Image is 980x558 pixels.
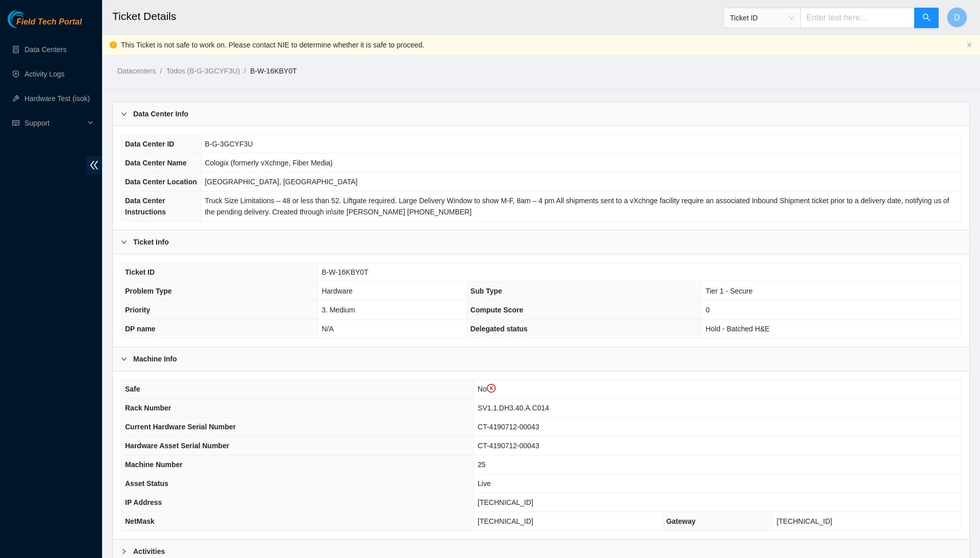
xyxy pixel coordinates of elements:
span: Machine Number [125,460,183,469]
div: Data Center Info [113,102,969,126]
button: close [966,42,972,48]
span: DP name [125,325,156,333]
span: B-G-3GCYF3U [205,140,253,148]
span: 0 [705,306,709,314]
a: Hardware Test (isok) [24,94,90,103]
span: right [121,356,127,362]
span: Data Center Name [125,159,187,167]
span: 3. Medium [322,306,355,314]
span: close [966,42,972,48]
span: right [121,239,127,245]
span: Data Center Instructions [125,197,166,216]
img: Akamai Technologies [8,10,52,28]
span: / [160,67,162,75]
span: Ticket ID [125,268,155,276]
span: double-left [86,156,102,175]
a: Datacenters [117,67,156,75]
span: [TECHNICAL_ID] [777,517,832,525]
span: right [121,111,127,117]
span: IP Address [125,498,162,506]
span: Live [478,479,491,488]
span: N/A [322,325,333,333]
span: Problem Type [125,287,172,295]
span: Data Center ID [125,140,174,148]
span: Truck Size Limitations – 48 or less than 52. Liftgate required. Large Delivery Window to show M-F... [205,197,949,216]
span: Rack Number [125,404,171,412]
span: / [244,67,246,75]
span: SV1.1.DH3.40.A.C014 [478,404,549,412]
span: Priority [125,306,150,314]
b: Data Center Info [133,108,188,119]
a: B-W-16KBY0T [250,67,297,75]
span: Asset Status [125,479,168,488]
span: Cologix (formerly vXchnge, Fiber Media) [205,159,333,167]
span: Ticket ID [730,10,794,26]
span: close-circle [487,384,496,393]
a: Data Centers [24,45,66,54]
span: CT-4190712-00043 [478,423,540,431]
span: Hardware Asset Serial Number [125,442,229,450]
span: [TECHNICAL_ID] [478,498,533,506]
span: Hardware [322,287,353,295]
button: search [914,8,939,28]
span: Current Hardware Serial Number [125,423,236,431]
button: D [947,7,967,28]
span: Tier 1 - Secure [705,287,752,295]
span: Field Tech Portal [16,17,82,27]
span: Sub Type [471,287,502,295]
div: Ticket Info [113,230,969,254]
b: Activities [133,546,165,557]
span: Data Center Location [125,178,197,186]
span: Gateway [666,517,696,525]
b: Machine Info [133,353,177,365]
span: read [12,119,19,127]
span: Support [24,113,85,133]
span: [GEOGRAPHIC_DATA], [GEOGRAPHIC_DATA] [205,178,357,186]
span: CT-4190712-00043 [478,442,540,450]
span: Hold - Batched H&E [705,325,769,333]
span: Safe [125,385,140,393]
span: Compute Score [471,306,523,314]
span: B-W-16KBY0T [322,268,369,276]
span: NetMask [125,517,155,525]
span: search [922,13,930,23]
span: D [954,11,960,24]
span: No [478,385,496,393]
a: Activity Logs [24,70,65,78]
span: 25 [478,460,486,469]
a: Akamai TechnologiesField Tech Portal [8,18,82,32]
span: [TECHNICAL_ID] [478,517,533,525]
a: Todos (B-G-3GCYF3U) [166,67,240,75]
input: Enter text here... [800,8,915,28]
b: Ticket Info [133,236,169,248]
div: Machine Info [113,347,969,371]
span: Delegated status [471,325,528,333]
span: right [121,548,127,554]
